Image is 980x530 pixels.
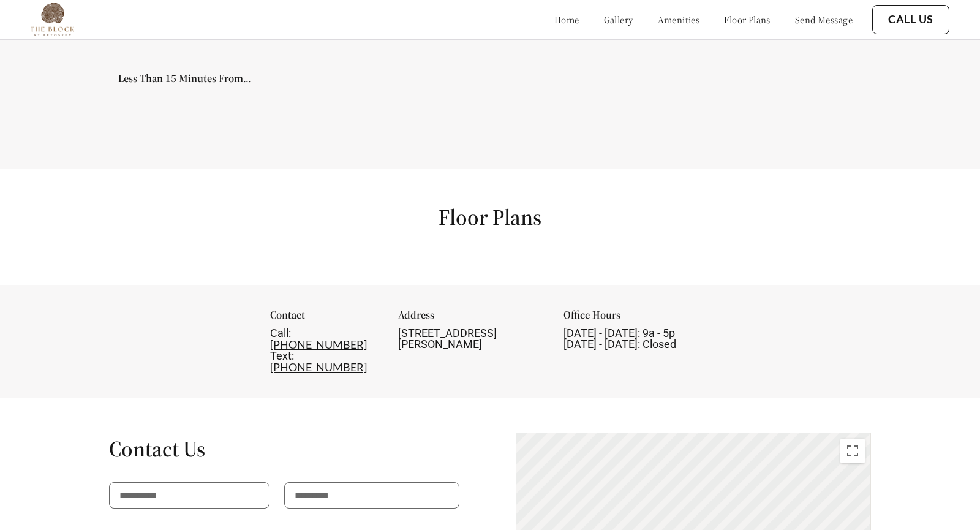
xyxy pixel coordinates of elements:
span: [DATE] - [DATE]: Closed [563,338,676,350]
a: amenities [658,13,700,26]
h1: Contact Us [109,435,459,463]
a: [PHONE_NUMBER] [270,360,367,374]
img: The%20Block%20at%20Petoskey%20Logo%20-%20Transparent%20Background%20(1).png [31,3,74,36]
a: floor plans [724,13,771,26]
h1: Floor Plans [439,203,541,231]
a: Call Us [888,13,933,26]
div: Address [398,309,545,328]
span: Call: [270,327,291,339]
button: Toggle fullscreen view [840,439,865,463]
button: Call Us [872,5,949,34]
div: [DATE] - [DATE]: 9a - 5p [563,328,710,350]
div: [STREET_ADDRESS][PERSON_NAME] [398,328,545,350]
a: send message [795,13,853,26]
h5: Less Than 15 Minutes From... [118,73,251,84]
a: home [554,13,579,26]
a: gallery [604,13,633,26]
span: Text: [270,349,294,362]
div: Office Hours [563,309,710,328]
div: Contact [270,309,380,328]
a: [PHONE_NUMBER] [270,338,367,351]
